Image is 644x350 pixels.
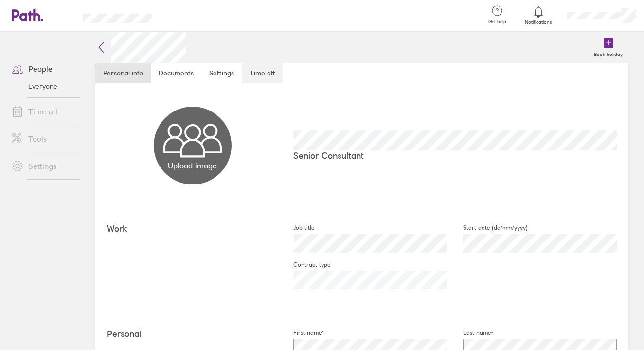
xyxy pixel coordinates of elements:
[4,59,82,78] a: People
[482,19,513,25] span: Get help
[523,19,555,25] span: Notifications
[447,224,528,232] label: Start date (dd/mm/yyyy)
[278,224,314,232] label: Job title
[447,329,493,337] label: Last name*
[278,329,324,337] label: First name*
[278,261,330,269] label: Contract type
[107,329,278,339] h4: Personal
[4,78,82,94] a: Everyone
[201,63,242,83] a: Settings
[588,32,628,63] a: Book holiday
[523,5,555,25] a: Notifications
[293,150,617,161] p: Senior Consultant
[242,63,283,83] a: Time off
[4,156,82,176] a: Settings
[95,63,151,83] a: Personal info
[588,49,628,57] label: Book holiday
[151,63,201,83] a: Documents
[4,102,82,121] a: Time off
[107,224,278,234] h4: Work
[4,129,82,148] a: Tools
